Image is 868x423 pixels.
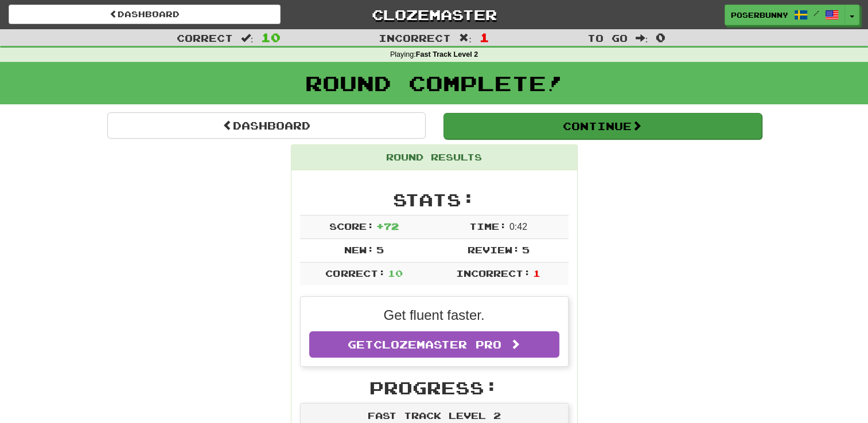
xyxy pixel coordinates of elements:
[467,244,519,255] span: Review:
[4,72,864,95] h1: Round Complete!
[813,9,819,17] span: /
[416,50,478,58] strong: Fast Track Level 2
[300,378,569,397] h2: Progress:
[456,268,531,279] span: Incorrect:
[309,331,559,358] a: GetClozemaster Pro
[107,112,426,139] a: Dashboard
[329,221,374,232] span: Score:
[291,145,577,170] div: Round Results
[731,10,788,20] span: Poserbunny
[376,221,399,232] span: + 72
[522,244,530,255] span: 5
[725,5,845,25] a: Poserbunny /
[344,244,374,255] span: New:
[261,30,281,44] span: 10
[459,33,472,43] span: :
[300,190,569,209] h2: Stats:
[309,305,559,325] p: Get fluent faster.
[177,32,233,44] span: Correct
[480,30,489,44] span: 1
[379,32,451,44] span: Incorrect
[325,268,385,279] span: Correct:
[656,30,665,44] span: 0
[469,221,507,232] span: Time:
[373,338,501,351] span: Clozemaster Pro
[443,113,762,139] button: Continue
[533,268,540,279] span: 1
[587,32,628,44] span: To go
[388,268,403,279] span: 10
[636,33,648,43] span: :
[241,33,254,43] span: :
[509,222,527,232] span: 0 : 42
[9,5,281,24] a: Dashboard
[376,244,384,255] span: 5
[298,5,570,25] a: Clozemaster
